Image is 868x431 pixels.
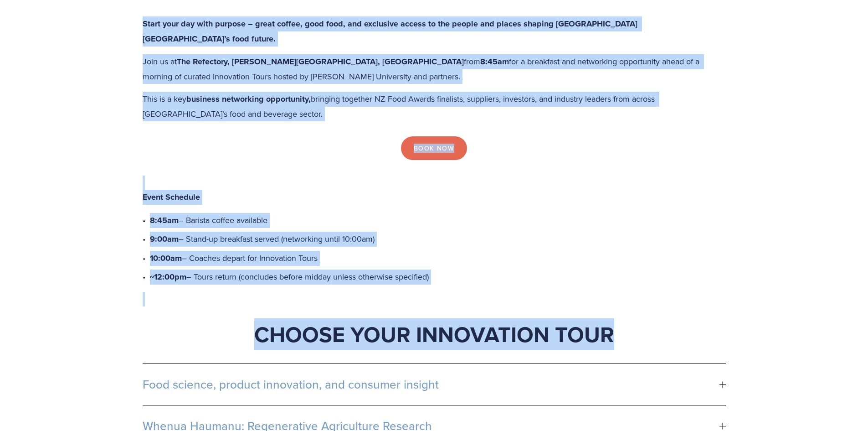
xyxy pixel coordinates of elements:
p: This is a key bringing together NZ Food Awards finalists, suppliers, investors, and industry lead... [143,92,726,121]
strong: Event Schedule [143,191,200,203]
p: – Barista coffee available [150,213,726,228]
p: – Coaches depart for Innovation Tours [150,251,726,266]
span: Food science, product innovation, and consumer insight [143,378,719,391]
strong: The Refectory, [PERSON_NAME][GEOGRAPHIC_DATA], [GEOGRAPHIC_DATA] [177,56,464,68]
h1: Choose Your Innovation Tour [143,321,726,348]
p: Join us at from for a breakfast and networking opportunity ahead of a morning of curated Innovati... [143,54,726,83]
button: Food science, product innovation, and consumer insight [143,364,726,405]
strong: 8:45am [480,56,509,68]
a: Book Now [401,136,467,160]
strong: Start your day with purpose – great coffee, good food, and exclusive access to the people and pla... [143,18,640,45]
strong: business networking opportunity, [186,93,311,105]
strong: 10:00am [150,252,182,264]
p: – Stand-up breakfast served (networking until 10:00am) [150,232,726,247]
p: – Tours return (concludes before midday unless otherwise specified) [150,270,726,285]
strong: 9:00am [150,233,179,245]
strong: ~12:00pm [150,271,186,283]
strong: 8:45am [150,214,179,226]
